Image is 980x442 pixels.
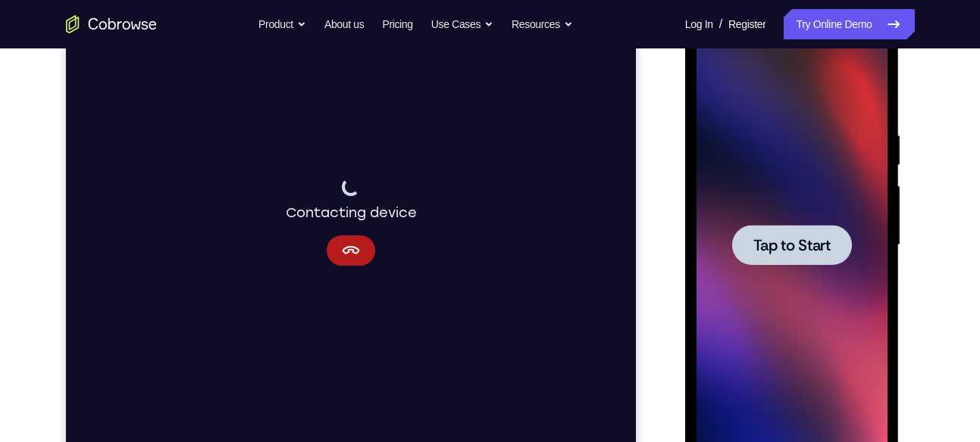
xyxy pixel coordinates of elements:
[220,210,351,255] div: Contacting device
[324,9,364,39] a: About us
[431,9,493,39] button: Use Cases
[258,9,306,39] button: Product
[68,216,146,231] span: Tap to Start
[719,15,722,33] span: /
[66,15,157,33] a: Go to the home page
[382,9,412,39] a: Pricing
[728,9,766,39] a: Register
[512,9,573,39] button: Resources
[685,9,713,39] a: Log In
[261,267,309,297] button: Cancel
[784,9,914,39] a: Try Online Demo
[47,203,167,243] button: Tap to Start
